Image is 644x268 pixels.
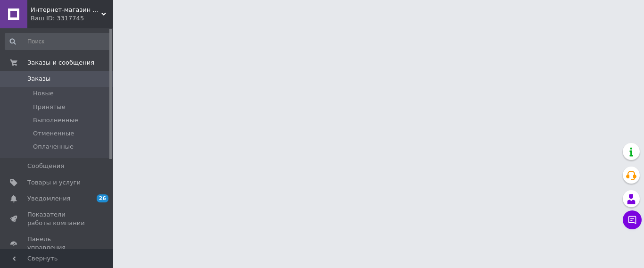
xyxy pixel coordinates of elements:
div: Ваш ID: 3317745 [31,14,113,23]
span: Новые [33,89,54,98]
span: Панель управления [27,235,87,252]
span: Оплаченные [33,142,74,151]
span: Принятые [33,103,66,111]
span: Сообщения [27,162,64,170]
span: Выполненные [33,116,78,125]
span: Заказы и сообщения [27,59,94,67]
span: Интернет-магазин SportFishka [31,6,101,14]
span: Товары и услуги [27,178,81,187]
span: Отмененные [33,129,74,138]
button: Чат с покупателем [623,210,642,229]
span: Показатели работы компании [27,210,87,227]
input: Поиск [5,33,111,50]
span: Заказы [27,75,50,83]
span: 26 [97,194,108,202]
span: Уведомления [27,194,70,203]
